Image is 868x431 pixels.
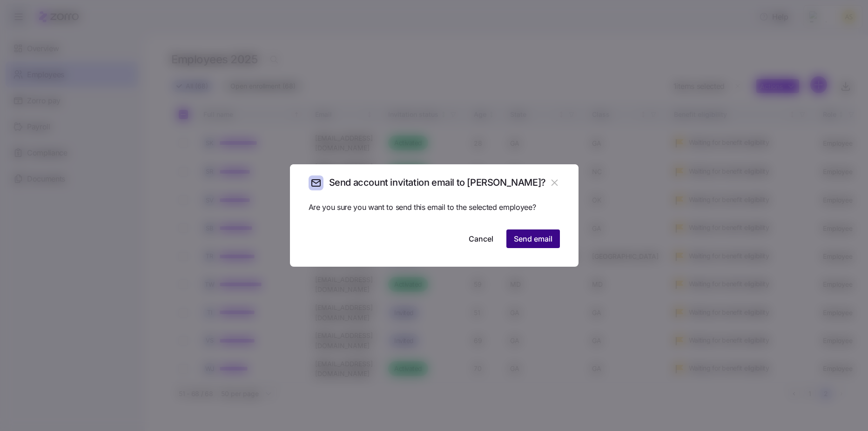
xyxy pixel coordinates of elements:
[514,233,552,244] span: Send email
[461,229,501,248] button: Cancel
[329,176,546,189] h2: Send account invitation email to [PERSON_NAME]?
[469,233,493,244] span: Cancel
[309,202,560,213] span: Are you sure you want to send this email to the selected employee?
[506,229,560,248] button: Send email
